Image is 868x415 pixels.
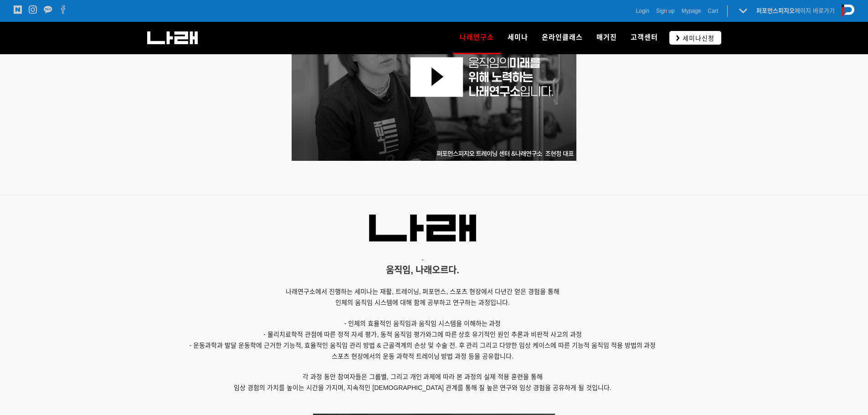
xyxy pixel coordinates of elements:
[303,373,542,380] span: 각 과정 동안 참여자들은 그룹별, 그리고 개인 과제에 따라 본 과정의 실제 적용 훈련을 통해
[508,33,528,41] span: 세미나
[669,31,721,44] a: 세미나신청
[631,33,658,41] span: 고객센터
[624,22,665,54] a: 고객센터
[535,22,590,54] a: 온라인클래스
[756,7,835,14] a: 퍼포먼스피지오페이지 바로가기
[590,22,624,54] a: 매거진
[682,6,701,15] a: Mypage
[332,353,514,360] span: 스포츠 현장에서의 운동 과학적 트레이닝 방법 과정 등을 공유합니다.
[263,331,431,338] span: - 물리치료학적 관점에 따른 정적 자세 평가, 동적 움직임 평가와
[708,6,718,15] a: Cart
[190,342,656,349] span: - 운동과학과 발달 운동학에 근거한 기능적, 효율적인 움직임 관리 방법 & 근골격계의 손상 및 수술 전. 후 관리 그리고 다양한 임상 케이스에 따른 기능적 움직임 적용 방법의 과정
[636,6,649,15] a: Login
[680,34,714,43] span: 세미나신청
[460,30,494,45] span: 나래연구소
[453,22,501,54] a: 나래연구소
[149,255,696,265] p: -
[344,320,501,327] span: - 인체의 효율적인 움직임과 움직임 시스템을 이해하는 과정
[431,331,582,338] span: 그에 따른 상호 유기적인 원인 추론과 비판적 사고의 과정
[286,288,559,295] span: 나래연구소에서 진행하는 세미나는 재활, 트레이닝, 퍼포먼스, 스포츠 현장에서 다년간 얻은 경험을 통해
[386,265,459,275] span: 움직임, 나래오르다.
[756,7,795,14] strong: 퍼포먼스피지오
[596,33,617,41] span: 매거진
[542,33,583,41] span: 온라인클래스
[335,299,509,306] span: 인체의 움직임 시스템에 대해 함께 공부하고 연구하는 과정입니다.
[656,6,675,15] a: Sign up
[369,215,476,241] img: 91e6efe50133a.png
[234,384,611,391] span: 임상 경험의 가치를 높이는 시간을 가지며, 지속적인 [DEMOGRAPHIC_DATA] 관계를 통해 질 높은 연구와 임상 경험을 공유하게 될 것입니다.
[501,22,535,54] a: 세미나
